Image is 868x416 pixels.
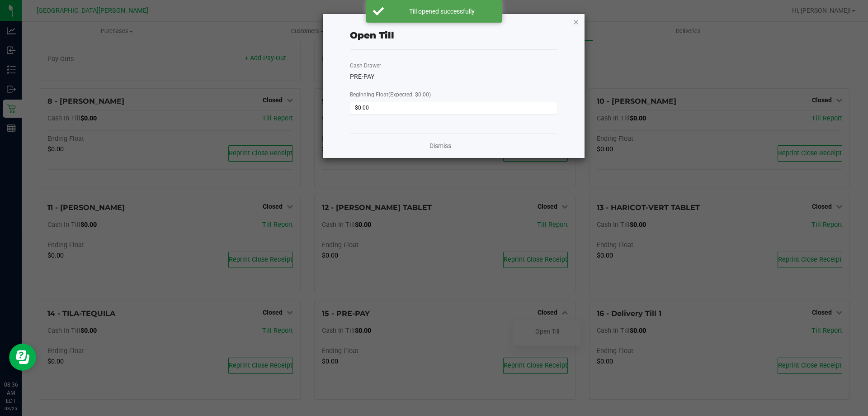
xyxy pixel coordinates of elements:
[350,29,394,42] div: Open Till
[350,62,381,70] label: Cash Drawer
[350,91,431,98] span: Beginning Float
[388,91,431,98] span: (Expected: $0.00)
[429,141,451,151] a: Dismiss
[9,344,36,371] iframe: Resource center
[389,7,495,16] div: Till opened successfully
[350,72,557,81] div: PRE-PAY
